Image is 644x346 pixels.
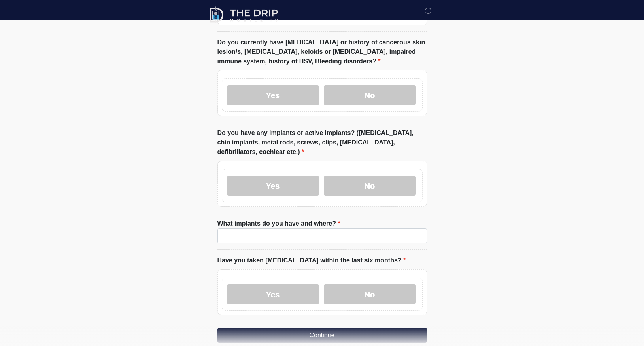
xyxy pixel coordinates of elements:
button: Continue [217,328,427,343]
img: The Drip Mobile IV Logo [210,6,279,24]
label: Yes [227,85,319,105]
label: Do you currently have [MEDICAL_DATA] or history of cancerous skin lesion/s, [MEDICAL_DATA], keloi... [217,38,427,66]
label: Do you have any implants or active implants? ([MEDICAL_DATA], chin implants, metal rods, screws, ... [217,128,427,157]
label: What implants do you have and where? [217,219,340,228]
label: No [324,176,416,196]
label: Have you taken [MEDICAL_DATA] within the last six months? [217,256,406,265]
label: Yes [227,284,319,304]
label: Yes [227,176,319,196]
label: No [324,284,416,304]
label: No [324,85,416,105]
